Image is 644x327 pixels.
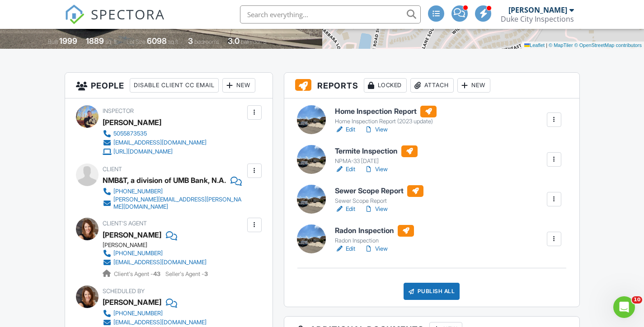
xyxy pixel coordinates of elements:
[65,73,273,98] h3: People
[103,318,207,327] a: [EMAIL_ADDRESS][DOMAIN_NAME]
[103,288,145,294] span: Scheduled By
[457,78,490,93] div: New
[241,38,267,45] span: bathrooms
[103,220,147,227] span: Client's Agent
[364,244,388,253] a: View
[130,78,219,93] div: Disable Client CC Email
[103,138,207,147] a: [EMAIL_ADDRESS][DOMAIN_NAME]
[113,259,207,266] div: [EMAIL_ADDRESS][DOMAIN_NAME]
[103,187,245,196] a: [PHONE_NUMBER]
[335,165,355,174] a: Edit
[335,125,355,134] a: Edit
[86,36,104,46] div: 1889
[113,188,163,195] div: [PHONE_NUMBER]
[103,147,207,156] a: [URL][DOMAIN_NAME]
[168,38,179,45] span: sq.ft.
[335,145,418,165] a: Termite Inspection NPMA-33 [DATE]
[501,14,574,23] div: Duke City Inspections
[549,42,573,48] a: © MapTiler
[335,185,423,205] a: Sewer Scope Report Sewer Scope Report
[284,73,579,98] h3: Reports
[335,106,437,126] a: Home Inspection Report Home Inspection Report (2023 update)
[113,148,173,155] div: [URL][DOMAIN_NAME]
[508,5,567,14] div: [PERSON_NAME]
[364,165,388,174] a: View
[103,166,122,173] span: Client
[113,139,207,146] div: [EMAIL_ADDRESS][DOMAIN_NAME]
[65,12,165,31] a: SPECTORA
[113,196,245,210] div: [PERSON_NAME][EMAIL_ADDRESS][PERSON_NAME][DOMAIN_NAME]
[364,125,388,134] a: View
[335,205,355,214] a: Edit
[103,242,214,249] div: [PERSON_NAME]
[103,228,161,242] div: [PERSON_NAME]
[613,296,635,318] iframe: Intercom live chat
[59,36,77,46] div: 1999
[65,5,85,24] img: The Best Home Inspection Software - Spectora
[165,271,208,277] span: Seller's Agent -
[335,185,423,197] h6: Sewer Scope Report
[113,130,147,137] div: 5055873535
[335,237,414,244] div: Radon Inspection
[240,5,421,23] input: Search everything...
[404,283,460,300] div: Publish All
[113,319,207,326] div: [EMAIL_ADDRESS][DOMAIN_NAME]
[91,5,165,23] span: SPECTORA
[48,38,58,45] span: Built
[103,173,226,187] div: NMB&T, a division of UMB Bank, N.A.
[222,78,255,93] div: New
[364,205,388,214] a: View
[228,36,240,46] div: 3.0
[335,197,423,205] div: Sewer Scope Report
[103,249,207,258] a: [PHONE_NUMBER]
[364,78,407,93] div: Locked
[410,78,454,93] div: Attach
[103,196,245,210] a: [PERSON_NAME][EMAIL_ADDRESS][PERSON_NAME][DOMAIN_NAME]
[335,106,437,117] h6: Home Inspection Report
[632,296,642,304] span: 10
[103,116,161,129] div: [PERSON_NAME]
[127,38,146,45] span: Lot Size
[114,271,162,277] span: Client's Agent -
[113,250,163,257] div: [PHONE_NUMBER]
[335,145,418,157] h6: Termite Inspection
[113,310,163,317] div: [PHONE_NUMBER]
[103,107,134,114] span: Inspector
[103,295,161,309] div: [PERSON_NAME]
[546,42,547,48] span: |
[153,271,160,277] strong: 43
[103,309,207,318] a: [PHONE_NUMBER]
[524,42,545,48] a: Leaflet
[574,42,642,48] a: © OpenStreetMap contributors
[335,118,437,125] div: Home Inspection Report (2023 update)
[105,38,118,45] span: sq. ft.
[103,129,207,138] a: 5055873535
[204,271,208,277] strong: 3
[335,225,414,245] a: Radon Inspection Radon Inspection
[147,36,167,46] div: 6098
[194,38,219,45] span: bedrooms
[335,225,414,237] h6: Radon Inspection
[188,36,193,46] div: 3
[335,244,355,253] a: Edit
[335,158,418,165] div: NPMA-33 [DATE]
[103,258,207,267] a: [EMAIL_ADDRESS][DOMAIN_NAME]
